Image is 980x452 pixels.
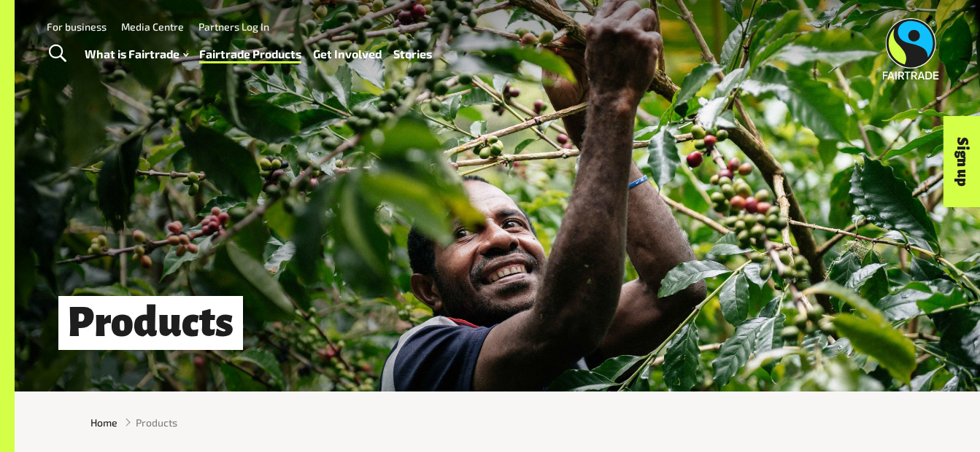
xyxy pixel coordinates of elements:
a: Media Centre [121,20,184,33]
img: Fairtrade Australia New Zealand logo [883,18,939,79]
a: Home [90,415,117,430]
span: Products [136,415,177,430]
a: What is Fairtrade [85,44,188,65]
a: Partners Log In [198,20,269,33]
h1: Products [58,296,243,349]
a: Fairtrade Products [199,44,301,65]
a: Toggle Search [39,36,75,72]
a: Get Involved [313,44,382,65]
a: For business [47,20,107,33]
a: Stories [393,44,432,65]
